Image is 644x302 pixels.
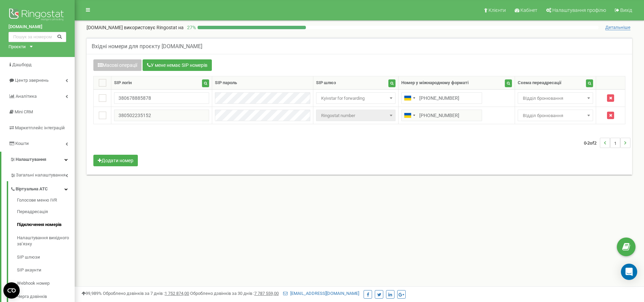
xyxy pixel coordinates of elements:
a: SIP шлюзи [17,251,75,264]
span: Клієнти [489,7,506,13]
button: Додати номер [93,155,138,166]
a: Налаштування вихідного зв’язку [17,231,75,251]
a: SIP акаунти [17,264,75,277]
span: ВІдділ бронювання [520,94,591,103]
span: Віртуальна АТС [16,186,48,192]
h5: Вхідні номери для проєкту [DOMAIN_NAME] [92,43,202,50]
th: SIP пароль [212,76,313,90]
span: 99,989% [81,291,102,296]
input: 050 123 4567 [401,92,482,104]
button: Open CMP widget [3,282,20,299]
span: Kyivstar for forwarding [318,94,393,103]
span: Маркетплейс інтеграцій [15,125,65,130]
span: Аналiтика [16,94,37,99]
span: Mini CRM [15,109,33,114]
button: У мене немає SIP номерів [143,59,212,71]
nav: ... [584,131,630,155]
div: Telephone country code [402,110,417,121]
input: 050 123 4567 [401,110,482,121]
a: [DOMAIN_NAME] [8,24,66,30]
span: Kyivstar for forwarding [316,92,395,104]
span: Дашборд [12,62,32,67]
input: Пошук за номером [8,32,66,42]
a: Підключення номерів [17,218,75,231]
div: Telephone country code [402,93,417,103]
span: 0-2 2 [584,138,600,148]
li: 1 [610,138,620,148]
span: Налаштування профілю [552,7,606,13]
img: Ringostat logo [8,7,66,24]
span: of [590,140,594,146]
div: Open Intercom Messenger [621,264,637,280]
span: Центр звернень [15,78,49,83]
span: Ringostat number [318,111,393,120]
a: Переадресація [17,205,75,219]
p: [DOMAIN_NAME] [87,24,184,31]
p: 27 % [184,24,198,31]
a: Webhook номер [17,277,75,290]
span: ВІдділ бронювання [520,111,591,120]
a: Голосове меню IVR [17,197,75,205]
a: Налаштування [1,152,75,168]
div: SIP логін [114,80,132,86]
span: ВІдділ бронювання [518,110,593,121]
div: SIP шлюз [316,80,336,86]
span: ВІдділ бронювання [518,92,593,104]
div: Номер у міжнародному форматі [401,80,468,86]
span: Оброблено дзвінків за 7 днів : [103,291,189,296]
u: 1 752 874,00 [165,291,189,296]
span: Кошти [15,141,29,146]
a: Віртуальна АТС [10,181,75,195]
span: Кабінет [520,7,537,13]
span: Вихід [620,7,632,13]
span: Налаштування [16,157,46,162]
span: Загальні налаштування [16,172,66,178]
span: Оброблено дзвінків за 30 днів : [190,291,279,296]
button: Масові операції [93,59,142,71]
a: [EMAIL_ADDRESS][DOMAIN_NAME] [283,291,359,296]
div: Проєкти [8,44,26,50]
u: 7 787 559,00 [254,291,279,296]
span: Ringostat number [316,110,395,121]
span: використовує Ringostat на [124,25,184,30]
div: Схема переадресації [518,80,562,86]
a: Загальні налаштування [10,167,75,181]
span: Детальніше [605,25,630,30]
